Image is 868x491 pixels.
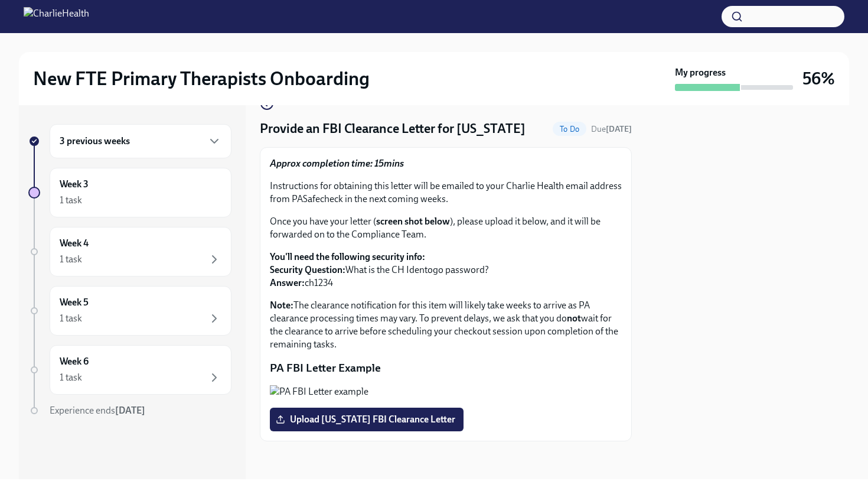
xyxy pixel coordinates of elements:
[60,355,89,368] h6: Week 6
[60,312,82,325] div: 1 task
[553,125,586,134] span: To Do
[270,264,345,275] strong: Security Question:
[270,158,404,169] strong: Approx completion time: 15mins
[60,178,89,191] h6: Week 3
[60,296,89,309] h6: Week 5
[270,408,464,431] label: Upload [US_STATE] FBI Clearance Letter
[115,405,145,416] strong: [DATE]
[28,227,231,277] a: Week 41 task
[60,135,130,148] h6: 3 previous weeks
[260,120,526,138] h4: Provide an FBI Clearance Letter for [US_STATE]
[24,7,89,26] img: CharlieHealth
[278,414,455,425] span: Upload [US_STATE] FBI Clearance Letter
[270,299,622,351] p: The clearance notification for this item will likely take weeks to arrive as PA clearance process...
[50,405,145,416] span: Experience ends
[675,66,726,79] strong: My progress
[270,300,293,311] strong: Note:
[270,385,622,398] button: Zoom image
[270,251,425,262] strong: You'll need the following security info:
[28,286,231,336] a: Week 51 task
[60,253,82,266] div: 1 task
[33,67,370,90] h2: New FTE Primary Therapists Onboarding
[567,313,581,324] strong: not
[606,124,632,134] strong: [DATE]
[28,345,231,395] a: Week 61 task
[591,124,632,134] span: Due
[802,68,835,89] h3: 56%
[60,371,82,384] div: 1 task
[270,180,622,206] p: Instructions for obtaining this letter will be emailed to your Charlie Health email address from ...
[60,237,89,250] h6: Week 4
[270,360,622,376] p: PA FBI Letter Example
[270,251,622,290] p: What is the CH Identogo password? ch1234
[28,168,231,217] a: Week 31 task
[376,216,450,227] strong: screen shot below
[50,124,231,158] div: 3 previous weeks
[591,123,632,135] span: October 2nd, 2025 10:00
[60,194,82,207] div: 1 task
[270,277,305,288] strong: Answer:
[270,215,622,241] p: Once you have your letter ( ), please upload it below, and it will be forwarded on to the Complia...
